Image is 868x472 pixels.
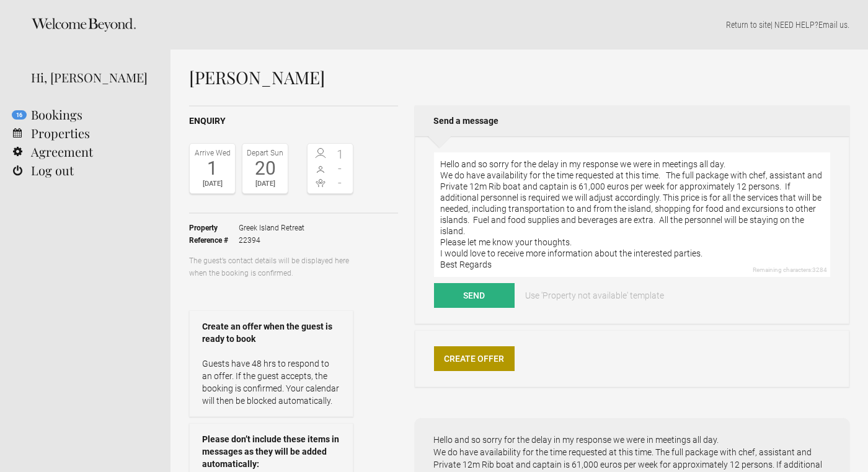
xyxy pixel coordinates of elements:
[193,147,232,159] div: Arrive Wed
[239,234,304,247] span: 22394
[516,283,673,308] a: Use 'Property not available' template
[434,283,515,308] button: Send
[726,20,771,30] a: Return to site
[246,159,285,178] div: 20
[193,178,232,190] div: [DATE]
[818,20,848,30] a: Email us
[202,433,340,470] strong: Please don’t include these items in messages as they will be added automatically:
[189,115,398,128] h2: Enquiry
[12,110,27,120] flynt-notification-badge: 16
[246,147,285,159] div: Depart Sun
[239,222,304,234] span: Greek Island Retreat
[189,68,849,87] h1: [PERSON_NAME]
[189,222,239,234] strong: Property
[193,159,232,178] div: 1
[189,255,353,279] p: The guest’s contact details will be displayed here when the booking is confirmed.
[330,148,350,160] span: 1
[31,68,152,87] div: Hi, [PERSON_NAME]
[330,162,350,175] span: -
[246,178,285,190] div: [DATE]
[202,357,340,407] p: Guests have 48 hrs to respond to an offer. If the guest accepts, the booking is confirmed. Your c...
[202,320,340,345] strong: Create an offer when the guest is ready to book
[434,346,515,371] a: Create Offer
[189,234,239,247] strong: Reference #
[330,177,350,189] span: -
[415,105,849,136] h2: Send a message
[189,19,849,31] p: | NEED HELP? .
